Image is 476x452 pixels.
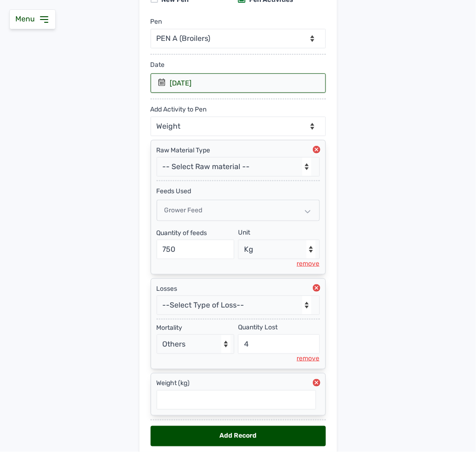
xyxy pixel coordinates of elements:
div: Unit [238,228,250,237]
span: Menu [15,14,39,23]
div: Losses [157,284,320,294]
a: Menu [15,14,50,23]
div: Raw Material Type [157,146,320,155]
div: [DATE] [170,79,192,88]
span: Grower Feed [165,206,203,214]
div: Add Record [151,426,326,446]
div: feeds Used [157,181,320,196]
div: Mortality [157,323,235,333]
div: Quantity of feeds [157,229,235,238]
div: remove [297,259,320,269]
div: Add Activity to Pen [151,99,207,114]
div: remove [297,354,320,363]
div: Date [151,55,326,73]
div: Weight (kg) [157,379,316,388]
div: Quantity Lost [238,323,278,332]
div: Pen [151,17,162,26]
